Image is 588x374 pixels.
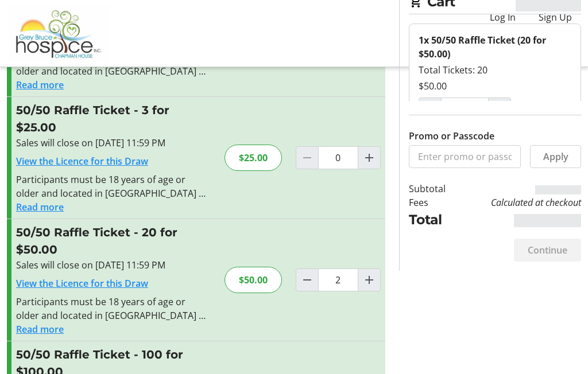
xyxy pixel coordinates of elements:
[16,136,211,150] div: Sales will close on [DATE] 11:59 PM
[409,196,459,209] td: Fees
[516,98,571,120] button: Remove
[16,322,64,336] button: Read more
[419,79,571,93] div: $50.00
[16,173,211,200] div: Participants must be 18 years of age or older and located in [GEOGRAPHIC_DATA] at the time of pur...
[409,182,459,196] td: Subtotal
[419,98,441,120] button: Decrement by one
[409,145,521,168] input: Enter promo or passcode
[530,145,581,168] button: Apply
[543,150,568,163] span: Apply
[16,224,211,258] h3: 50/50 Raffle Ticket - 20 for $50.00
[7,5,109,62] img: Grey Bruce Hospice's Logo
[318,146,358,169] input: 50/50 Raffle Ticket Quantity
[296,269,318,291] button: Decrement by one
[225,145,282,171] div: $25.00
[16,102,211,136] h3: 50/50 Raffle Ticket - 3 for $25.00
[225,267,282,293] div: $50.00
[419,63,571,77] div: Total Tickets: 20
[459,196,581,209] td: Calculated at checkout
[318,268,358,291] input: 50/50 Raffle Ticket Quantity
[358,147,380,169] button: Increment by one
[16,78,64,92] button: Read more
[409,209,459,229] td: Total
[409,129,494,143] label: Promo or Passcode
[441,98,489,120] input: 50/50 Raffle Ticket (20 for $50.00) Quantity
[16,258,211,272] div: Sales will close on [DATE] 11:59 PM
[358,269,380,291] button: Increment by one
[419,33,571,61] div: 1x 50/50 Raffle Ticket (20 for $50.00)
[16,200,64,214] button: Read more
[16,277,148,290] a: View the Licence for this Draw
[489,98,510,120] button: Increment by one
[16,155,148,167] a: View the Licence for this Draw
[16,295,211,322] div: Participants must be 18 years of age or older and located in [GEOGRAPHIC_DATA] at the time of pur...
